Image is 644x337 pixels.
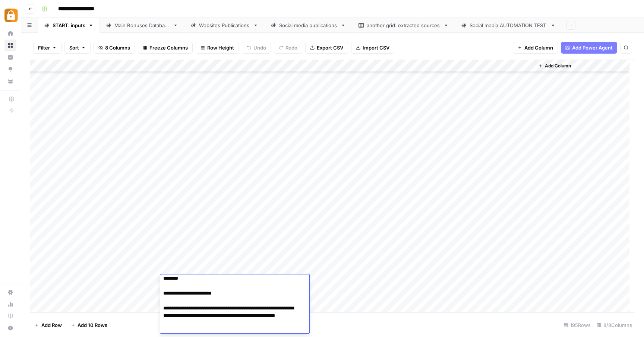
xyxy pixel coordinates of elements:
div: 195 Rows [561,319,594,331]
a: Websites Publications [184,18,265,33]
a: Usage [4,298,16,310]
div: 8/8 Columns [594,319,635,331]
a: START: inputs [38,18,100,33]
button: Redo [274,42,302,54]
div: Main Bonuses Database [114,22,170,29]
button: Filter [33,42,61,54]
button: Workspace: Adzz [4,6,16,25]
span: Add 10 Rows [78,321,107,329]
a: Insights [4,51,16,63]
a: Main Bonuses Database [100,18,184,33]
a: Social media publications [265,18,352,33]
div: Social media AUTOMATION TEST [470,22,547,29]
button: Export CSV [305,42,348,54]
a: Your Data [4,75,16,87]
a: Social media AUTOMATION TEST [455,18,562,33]
a: Browse [4,39,16,51]
button: Sort [64,42,91,54]
span: Sort [69,44,79,51]
a: Opportunities [4,63,16,75]
a: Learning Hub [4,310,16,322]
span: Row Height [207,44,234,51]
span: Add Column [524,44,553,51]
a: Home [4,28,16,39]
button: Add Row [30,319,66,331]
button: Add 10 Rows [66,319,112,331]
span: 8 Columns [105,44,130,51]
a: Settings [4,286,16,298]
span: Freeze Columns [149,44,188,51]
span: Add Row [41,321,62,329]
button: Help + Support [4,322,16,334]
span: Undo [253,44,266,51]
button: Add Column [535,61,574,71]
span: Redo [285,44,297,51]
span: Add Power Agent [572,44,613,51]
button: Add Column [513,42,558,54]
button: Row Height [196,42,239,54]
div: Websites Publications [199,22,250,29]
span: Export CSV [317,44,343,51]
span: Import CSV [363,44,389,51]
button: 8 Columns [94,42,135,54]
img: Adzz Logo [4,9,18,22]
button: Add Power Agent [561,42,617,54]
div: Social media publications [279,22,338,29]
button: Import CSV [351,42,394,54]
button: Freeze Columns [138,42,193,54]
span: Filter [38,44,50,51]
span: Add Column [545,63,571,69]
div: START: inputs [53,22,85,29]
button: Undo [242,42,271,54]
div: another grid: extracted sources [367,22,441,29]
a: another grid: extracted sources [352,18,455,33]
